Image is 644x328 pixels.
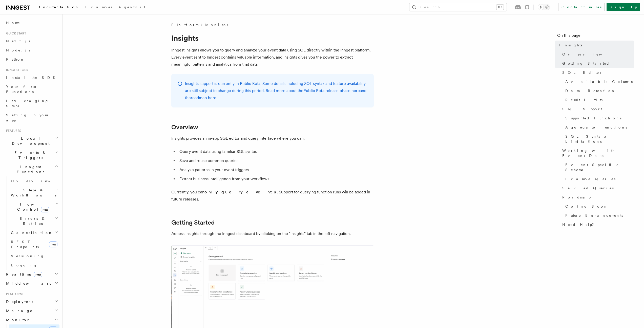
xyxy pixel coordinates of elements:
[11,179,63,183] span: Overview
[178,157,374,164] li: Save and reuse common queries
[9,216,55,226] span: Errors & Retries
[4,37,59,46] a: Next.js
[565,213,623,218] span: Future Enhancements
[4,306,59,315] button: Manage
[4,162,59,176] button: Inngest Functions
[560,104,634,114] a: SQL Support
[4,96,59,111] a: Leveraging Steps
[538,4,550,10] button: Toggle dark mode
[565,88,615,93] span: Data Retention
[303,88,360,93] a: Public Beta release phase here
[6,57,25,61] span: Python
[4,299,33,304] span: Deployment
[560,184,634,193] a: Saved Queries
[205,22,229,27] a: Monitor
[562,186,614,191] span: Saved Queries
[565,176,615,181] span: Example Queries
[9,261,59,270] a: Logging
[11,263,37,267] span: Logging
[558,3,605,11] a: Contact sales
[204,190,277,194] strong: only query events
[565,204,608,209] span: Coming Soon
[118,5,145,9] span: AgentKit
[4,270,59,279] button: Realtimenew
[4,297,59,306] button: Deployment
[562,70,603,75] span: SQL Editor
[171,189,374,203] p: Currently, you can . Support for querying function runs will be added in future releases.
[9,230,53,235] span: Cancellation
[6,20,20,25] span: Home
[4,73,59,82] a: Install the SDK
[563,95,634,104] a: Result Limits
[563,77,634,86] a: Available Columns
[85,5,112,9] span: Examples
[563,114,634,123] a: Supported Functions
[4,164,55,174] span: Inngest Functions
[4,46,59,55] a: Node.js
[4,82,59,96] a: Your first Functions
[562,222,597,227] span: Need Help?
[4,68,28,72] span: Inngest tour
[34,2,82,14] a: Documentation
[6,113,50,122] span: Setting up your app
[9,251,59,261] a: Versioning
[563,123,634,132] a: Aggregate Functions
[559,43,582,48] span: Insights
[9,237,59,251] a: REST Endpointsnew
[171,22,198,27] span: Platform
[6,76,58,80] span: Install the SDK
[4,31,26,35] span: Quick start
[562,61,610,66] span: Getting Started
[6,85,36,94] span: Your first Functions
[607,3,640,11] a: Sign Up
[191,95,216,100] a: roadmap here
[4,308,33,313] span: Manage
[565,97,603,102] span: Result Limits
[4,150,55,160] span: Events & Triggers
[409,3,507,11] button: Search...⌘K
[171,230,374,237] p: Access Insights through the Inngest dashboard by clicking on the "Insights" tab in the left navig...
[562,106,602,112] span: SQL Support
[4,317,30,322] span: Monitor
[178,175,374,183] li: Extract business intelligence from your workflows
[563,160,634,174] a: Event-Specific Schema
[560,146,634,160] a: Working with Event Data
[9,188,56,198] span: Steps & Workflows
[560,50,634,59] a: Overview
[171,219,215,226] a: Getting Started
[82,2,115,14] a: Examples
[563,202,634,211] a: Coming Soon
[4,279,59,288] button: Middleware
[565,162,634,172] span: Event-Specific Schema
[4,55,59,64] a: Python
[562,52,614,57] span: Overview
[557,32,634,41] h4: On this page
[563,174,634,184] a: Example Queries
[178,166,374,173] li: Analyze patterns in your event triggers
[4,148,59,162] button: Events & Triggers
[562,148,634,158] span: Working with Event Data
[562,195,591,200] span: Roadmap
[9,214,59,228] button: Errors & Retries
[560,59,634,68] a: Getting Started
[9,228,59,237] button: Cancellation
[6,99,49,108] span: Leveraging Steps
[4,134,59,148] button: Local Development
[565,125,627,130] span: Aggregate Functions
[11,240,39,249] span: REST Endpoints
[557,41,634,50] a: Insights
[4,272,42,277] span: Realtime
[565,79,633,84] span: Available Columns
[4,18,59,27] a: Home
[4,176,59,270] div: Inngest Functions
[563,211,634,220] a: Future Enhancements
[185,80,368,101] p: Insights support is currently in Public Beta. Some details including SQL syntax and feature avail...
[4,292,23,296] span: Platform
[4,136,55,146] span: Local Development
[6,39,30,43] span: Next.js
[560,220,634,229] a: Need Help?
[9,202,56,212] span: Flow Control
[9,200,59,214] button: Flow Controlnew
[115,2,148,14] a: AgentKit
[560,68,634,77] a: SQL Editor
